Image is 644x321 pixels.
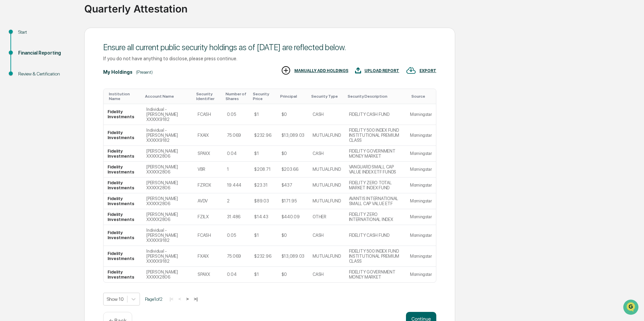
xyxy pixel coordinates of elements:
td: MUTUALFUND [309,125,345,146]
div: (Present) [136,69,153,75]
span: Data Lookup [13,98,42,104]
td: Individual - [PERSON_NAME] XXXXX9182 [142,225,194,246]
td: CASH [309,267,345,282]
td: Fidelity Investments [104,162,142,178]
td: SPAXX [194,146,223,162]
td: CASH [309,225,345,246]
div: 🖐️ [7,86,12,91]
td: FIDELITY ZERO INTERNATIONAL INDEX [345,209,406,225]
td: Fidelity Investments [104,209,142,225]
td: $437 [277,178,309,193]
td: AVANTIS INTERNATIONAL SMALL CAP VALUE ETF [345,193,406,209]
div: 🔎 [7,98,12,104]
td: $13,089.03 [277,125,309,146]
img: UPLOAD REPORT [355,65,361,75]
td: $89.03 [250,193,277,209]
td: $13,089.03 [277,246,309,267]
td: [PERSON_NAME] XXXXX2806 [142,193,194,209]
button: > [184,296,191,302]
td: 1 [223,162,251,178]
td: 0.04 [223,146,251,162]
button: Start new chat [115,54,123,62]
button: |< [168,296,175,302]
td: VBR [194,162,223,178]
td: Individual - [PERSON_NAME] XXXXX9182 [142,125,194,146]
td: [PERSON_NAME] XXXXX2806 [142,178,194,193]
td: Morningstar [406,225,436,246]
td: Morningstar [406,104,436,125]
td: CASH [309,146,345,162]
div: Toggle SortBy [226,92,248,101]
td: Fidelity Investments [104,104,142,125]
td: FIDELITY GOVERNMENT MONEY MARKET [345,267,406,282]
div: Start [18,29,74,36]
td: FIDELITY ZERO TOTAL MARKET INDEX FUND [345,178,406,193]
td: MUTUALFUND [309,193,345,209]
td: 31.486 [223,209,251,225]
td: Fidelity Investments [104,146,142,162]
td: FXAIX [194,125,223,146]
td: $232.96 [250,246,277,267]
td: 75.069 [223,246,251,267]
td: VANGUARD SMALL CAP VALUE INDEX ETF FUNDS [345,162,406,178]
td: $1 [250,267,277,282]
td: Morningstar [406,267,436,282]
div: Toggle SortBy [196,92,220,101]
td: $23.31 [250,178,277,193]
td: FZROX [194,178,223,193]
td: Fidelity Investments [104,225,142,246]
div: Toggle SortBy [280,94,306,99]
a: 🗄️Attestations [46,82,86,94]
td: $203.66 [277,162,309,178]
div: EXPORT [419,68,436,73]
td: FXAIX [194,246,223,267]
td: Morningstar [406,178,436,193]
td: $14.43 [250,209,277,225]
td: $171.95 [277,193,309,209]
div: Toggle SortBy [348,94,403,99]
td: [PERSON_NAME] XXXXX2806 [142,162,194,178]
td: 19.444 [223,178,251,193]
td: $440.09 [277,209,309,225]
div: Toggle SortBy [253,92,274,101]
img: EXPORT [406,65,416,75]
div: We're available if you need us! [23,58,85,64]
td: Individual - [PERSON_NAME] XXXXX9182 [142,246,194,267]
td: Fidelity Investments [104,193,142,209]
td: $0 [277,146,309,162]
td: [PERSON_NAME] XXXXX2806 [142,146,194,162]
td: FIDELITY CASH FUND [345,104,406,125]
td: FCASH [194,225,223,246]
a: 🔎Data Lookup [4,95,45,107]
img: 1746055101610-c473b297-6a78-478c-a979-82029cc54cd1 [7,52,19,64]
td: 0.05 [223,225,251,246]
div: Review & Certification [18,70,74,77]
td: FZILX [194,209,223,225]
div: Start new chat [23,52,111,58]
span: Page 1 of 2 [145,296,163,302]
div: Toggle SortBy [411,94,433,99]
iframe: Open customer support [622,299,641,317]
td: $232.96 [250,125,277,146]
div: Toggle SortBy [311,94,342,99]
td: MUTUALFUND [309,162,345,178]
div: UPLOAD REPORT [364,68,399,73]
td: MUTUALFUND [309,246,345,267]
span: Attestations [56,85,84,92]
td: Fidelity Investments [104,267,142,282]
div: My Holdings [103,69,133,75]
div: MANUALLY ADD HOLDINGS [294,68,348,73]
td: FIDELITY CASH FUND [345,225,406,246]
a: Powered byPylon [48,114,82,119]
img: MANUALLY ADD HOLDINGS [281,65,291,75]
td: SPAXX [194,267,223,282]
td: Fidelity Investments [104,246,142,267]
div: Toggle SortBy [109,92,140,101]
td: Morningstar [406,246,436,267]
td: MUTUALFUND [309,178,345,193]
td: Morningstar [406,125,436,146]
td: 0.04 [223,267,251,282]
td: 2 [223,193,251,209]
